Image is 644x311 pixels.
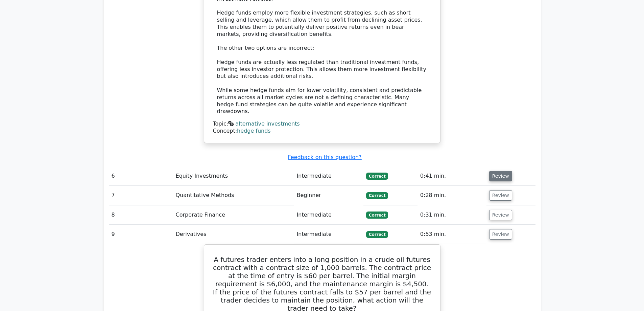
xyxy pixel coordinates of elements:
td: Quantitative Methods [173,186,294,205]
td: Intermediate [294,166,363,186]
button: Review [489,229,512,240]
td: 0:28 min. [418,186,486,205]
td: Intermediate [294,205,363,225]
td: Equity Investments [173,166,294,186]
td: 0:31 min. [418,205,486,225]
div: Topic: [213,120,431,128]
td: 8 [109,205,173,225]
span: Correct [366,173,388,179]
button: Review [489,210,512,220]
button: Review [489,171,512,181]
a: alternative investments [235,120,300,127]
td: Derivatives [173,225,294,244]
a: hedge funds [237,128,271,134]
td: Beginner [294,186,363,205]
td: Intermediate [294,225,363,244]
span: Correct [366,212,388,218]
td: Corporate Finance [173,205,294,225]
td: 9 [109,225,173,244]
a: Feedback on this question? [288,154,361,160]
td: 7 [109,186,173,205]
span: Correct [366,231,388,238]
td: 0:53 min. [418,225,486,244]
div: Concept: [213,128,431,135]
td: 6 [109,166,173,186]
span: Correct [366,192,388,199]
td: 0:41 min. [418,166,486,186]
button: Review [489,190,512,201]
